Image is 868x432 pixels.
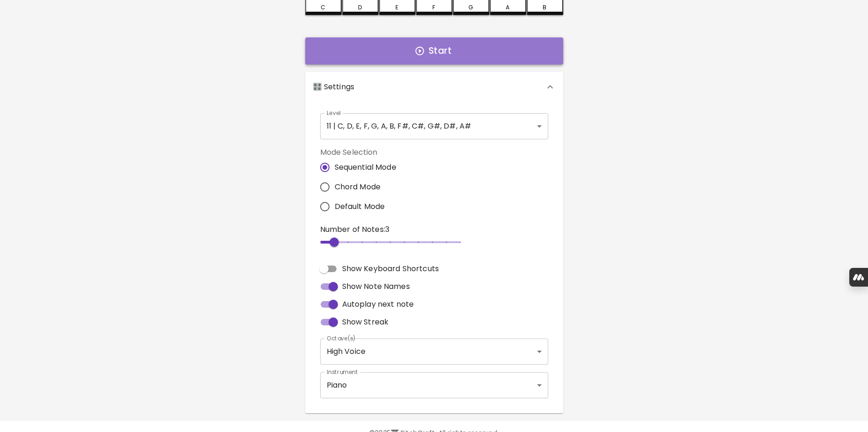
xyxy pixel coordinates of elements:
[320,338,548,365] div: High Voice
[320,147,404,158] label: Mode Selection
[305,72,563,102] div: 🎛️ Settings
[327,334,356,342] label: Octave(s)
[395,3,398,12] div: E
[321,3,325,12] div: C
[342,281,410,292] span: Show Note Names
[342,317,389,328] span: Show Streak
[335,201,385,212] span: Default Mode
[305,37,563,65] button: Start
[320,372,548,398] div: Piano
[468,3,473,12] div: G
[432,3,435,12] div: F
[506,3,509,12] div: A
[320,224,460,235] p: Number of Notes: 3
[313,81,355,93] p: 🎛️ Settings
[327,109,341,117] label: Level
[342,299,414,310] span: Autoplay next note
[543,3,546,12] div: B
[327,368,358,376] label: Instrument
[320,113,548,139] div: 11 | C, D, E, F, G, A, B, F#, C#, G#, D#, A#
[335,162,396,173] span: Sequential Mode
[358,3,362,12] div: D
[342,263,439,274] span: Show Keyboard Shortcuts
[335,181,381,193] span: Chord Mode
